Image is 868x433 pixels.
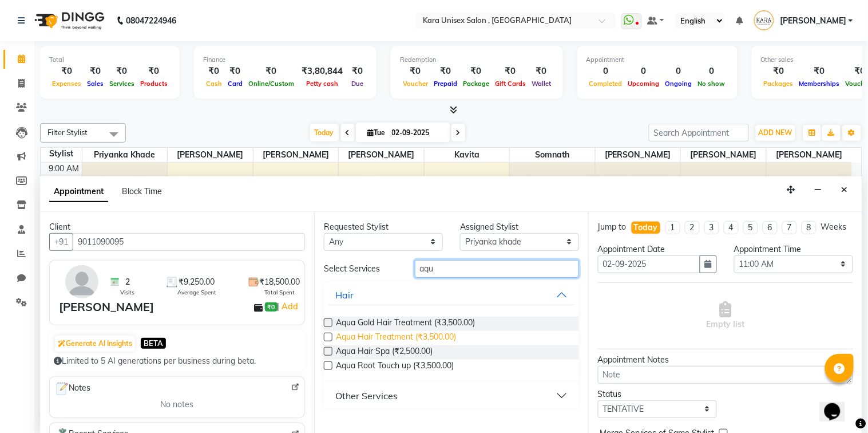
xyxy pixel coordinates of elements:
button: Generate AI Insights [55,336,135,352]
span: Packages [761,80,796,88]
span: Visits [120,288,134,297]
div: ₹0 [529,65,554,78]
span: Online/Custom [245,80,297,88]
div: Other Services [335,389,398,403]
span: [PERSON_NAME] [253,148,339,162]
div: Finance [203,55,367,65]
input: yyyy-mm-dd [598,255,700,273]
span: 2 [125,276,130,288]
span: Kavita [425,148,510,162]
div: ₹0 [84,65,106,78]
button: Hair [328,285,574,305]
span: ₹18,500.00 [259,276,300,288]
span: [PERSON_NAME] [767,148,852,162]
span: Tue [365,128,389,137]
div: ₹0 [347,65,367,78]
img: logo [29,5,108,37]
span: Voucher [400,80,431,88]
span: Prepaid [431,80,460,88]
span: Upcoming [625,80,663,88]
input: 2025-09-02 [389,124,446,141]
input: Search by service name [415,260,579,278]
div: Limited to 5 AI generations per business during beta. [54,355,300,367]
span: Sales [84,80,106,88]
div: Weeks [821,221,847,233]
span: Due [348,80,366,88]
span: Package [460,80,492,88]
div: ₹0 [761,65,796,78]
span: Somnath [510,148,595,162]
button: +91 [49,233,73,251]
div: Redemption [400,55,554,65]
span: ADD NEW [759,128,792,137]
span: Ongoing [663,80,695,88]
span: ₹0 [265,302,277,312]
div: ₹0 [49,65,84,78]
span: Appointment [49,182,108,202]
div: Assigned Stylist [460,221,579,233]
span: Today [310,124,339,141]
span: Gift Cards [492,80,529,88]
span: BETA [141,338,166,349]
span: Aqua Hair Treatment (₹3,500.00) [336,331,456,345]
span: Memberships [796,80,843,88]
div: Stylist [41,148,82,160]
div: ₹3,80,844 [297,65,347,78]
div: Appointment Notes [598,354,853,366]
li: 3 [704,221,719,234]
div: 0 [695,65,728,78]
a: Add [280,300,300,313]
span: Empty list [707,301,745,330]
div: ₹0 [460,65,492,78]
li: 4 [724,221,739,234]
img: avatar [65,265,98,298]
button: ADD NEW [756,125,795,141]
span: Services [106,80,137,88]
input: Search by Name/Mobile/Email/Code [73,233,305,251]
div: Appointment [586,55,728,65]
span: Card [225,80,245,88]
span: | [278,300,300,313]
span: Filter Stylist [47,128,88,137]
div: Appointment Time [734,243,853,255]
span: Block Time [122,186,162,196]
div: Jump to [598,221,627,233]
span: Cash [203,80,225,88]
span: Petty cash [303,80,341,88]
span: [PERSON_NAME] [168,148,253,162]
div: ₹0 [225,65,245,78]
div: 9:00 AM [47,163,82,175]
span: [PERSON_NAME] [681,148,766,162]
div: ₹0 [245,65,297,78]
div: 0 [625,65,663,78]
span: Aqua Gold Hair Treatment (₹3,500.00) [336,317,475,331]
div: [PERSON_NAME] [59,298,154,316]
li: 6 [763,221,778,234]
div: Select Services [315,263,406,275]
span: Wallet [529,80,554,88]
li: 8 [802,221,817,234]
span: Average Spent [177,288,216,297]
div: 0 [586,65,625,78]
span: [PERSON_NAME] [596,148,681,162]
div: ₹0 [203,65,225,78]
div: Today [634,222,658,234]
span: Total Spent [264,288,295,297]
li: 5 [743,221,758,234]
span: Notes [54,381,90,396]
span: Aqua Hair Spa (₹2,500.00) [336,345,433,360]
button: Other Services [328,385,574,406]
div: Hair [335,288,354,302]
iframe: chat widget [820,387,857,422]
span: Priyanka khade [82,148,168,162]
span: No notes [161,399,194,411]
div: Status [598,388,717,400]
span: Aqua Root Touch up (₹3,500.00) [336,360,454,374]
div: ₹0 [137,65,171,78]
span: [PERSON_NAME] [339,148,424,162]
span: Completed [586,80,625,88]
div: ₹0 [796,65,843,78]
li: 7 [782,221,797,234]
div: ₹0 [106,65,137,78]
span: No show [695,80,728,88]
